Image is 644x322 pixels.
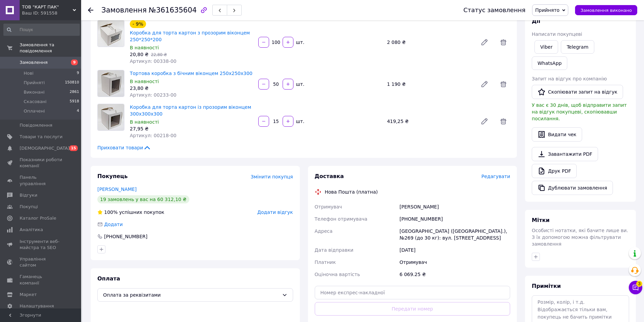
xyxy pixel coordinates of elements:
[103,291,279,299] span: Оплата за реквізитами
[130,20,146,28] div: - 9%
[24,108,45,114] span: Оплачені
[534,40,558,54] a: Viber
[98,70,124,97] img: Тортова коробка з бічним віконцем 250х250х300
[98,20,124,47] img: Коробка для торта картон з прозорим віконцем 250*250*200
[20,204,38,210] span: Покупці
[315,247,354,253] span: Дата відправки
[384,79,475,89] div: 1 190 ₴
[97,144,151,151] span: Приховати товари
[532,217,550,223] span: Мітки
[65,80,79,86] span: 150810
[20,145,70,151] span: [DEMOGRAPHIC_DATA]
[315,173,344,179] span: Доставка
[97,275,120,282] span: Оплата
[20,292,37,298] span: Маркет
[315,204,342,209] span: Отримувач
[20,157,63,169] span: Показники роботи компанії
[130,92,176,98] span: Артикул: 00233-00
[77,70,79,76] span: 9
[130,52,148,57] span: 20,80 ₴
[20,174,63,187] span: Панель управління
[398,244,511,256] div: [DATE]
[294,81,305,88] div: шт.
[384,117,475,126] div: 419,25 ₴
[77,108,79,114] span: 4
[478,35,491,49] a: Редагувати
[532,31,582,37] span: Написати покупцеві
[130,30,250,42] a: Коробка для торта картон з прозорим віконцем 250*250*200
[130,45,159,50] span: В наявності
[20,274,63,286] span: Гаманець компанії
[97,195,189,203] div: 19 замовлень у вас на 60 312,10 ₴
[580,8,632,13] span: Замовлення виконано
[22,4,73,10] span: ТОВ "КАРТ ПАК"
[20,239,63,251] span: Інструменти веб-майстра та SEO
[97,187,137,192] a: [PERSON_NAME]
[20,303,54,309] span: Налаштування
[20,42,81,54] span: Замовлення та повідомлення
[323,189,380,195] div: Нова Пошта (платна)
[98,104,124,130] img: Коробка для торта картон із прозорим віконцем 300х300х300
[481,174,510,179] span: Редагувати
[478,115,491,128] a: Редагувати
[532,181,613,195] button: Дублювати замовлення
[151,52,167,57] span: 22,80 ₴
[561,40,594,54] a: Telegram
[532,147,598,161] a: Завантажити PDF
[315,286,510,299] input: Номер експрес-накладної
[130,71,253,76] a: Тортова коробка з бічним віконцем 250х250х300
[315,216,367,222] span: Телефон отримувача
[24,70,33,76] span: Нові
[104,209,118,215] span: 100%
[535,7,559,13] span: Прийнято
[251,174,293,179] span: Змінити покупця
[97,173,128,179] span: Покупець
[315,259,336,265] span: Платник
[20,134,63,140] span: Товари та послуги
[315,228,333,234] span: Адреса
[532,164,577,178] a: Друк PDF
[532,228,628,247] span: Особисті нотатки, які бачите лише ви. З їх допомогою можна фільтрувати замовлення
[3,24,80,36] input: Пошук
[532,56,567,70] a: WhatsApp
[497,35,510,49] span: Видалити
[130,133,176,138] span: Артикул: 00218-00
[532,76,607,81] span: Запит на відгук про компанію
[130,119,159,125] span: В наявності
[629,281,642,294] button: Чат з покупцем3
[24,89,45,95] span: Виконані
[71,59,78,65] span: 9
[130,125,253,132] div: 27,95 ₴
[130,85,253,92] div: 23,80 ₴
[20,256,63,268] span: Управління сайтом
[103,233,148,240] div: [PHONE_NUMBER]
[101,6,147,14] span: Замовлення
[398,268,511,280] div: 6 069.25 ₴
[497,115,510,128] span: Видалити
[88,7,93,14] div: Повернутися назад
[384,38,475,47] div: 2 080 ₴
[294,118,305,125] div: шт.
[24,99,47,105] span: Скасовані
[463,7,526,14] div: Статус замовлення
[97,209,164,216] div: успішних покупок
[532,127,582,142] button: Видати чек
[398,201,511,213] div: [PERSON_NAME]
[20,227,43,233] span: Аналітика
[149,6,197,14] span: №361635604
[398,213,511,225] div: [PHONE_NUMBER]
[130,58,176,64] span: Артикул: 00338-00
[20,192,37,198] span: Відгуки
[497,77,510,91] span: Видалити
[532,102,627,121] span: У вас є 30 днів, щоб відправити запит на відгук покупцеві, скопіювавши посилання.
[398,256,511,268] div: Отримувач
[294,39,305,46] div: шт.
[532,18,540,24] span: Дії
[20,59,48,66] span: Замовлення
[70,89,79,95] span: 2861
[70,99,79,105] span: 5918
[478,77,491,91] a: Редагувати
[575,5,637,15] button: Замовлення виконано
[130,104,251,117] a: Коробка для торта картон із прозорим віконцем 300х300х300
[20,122,52,128] span: Повідомлення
